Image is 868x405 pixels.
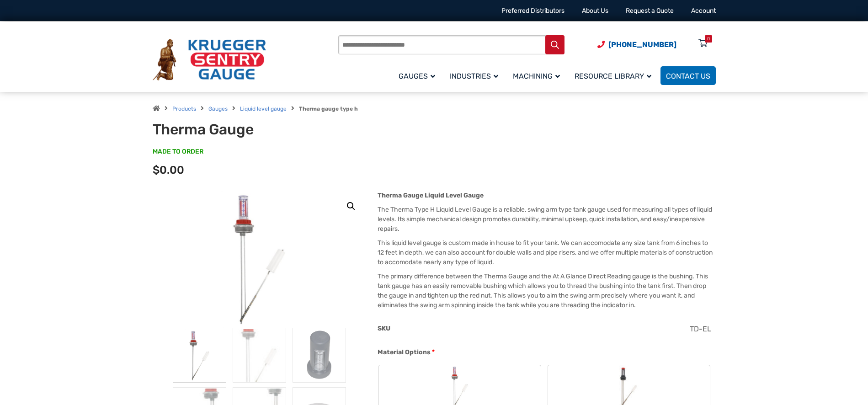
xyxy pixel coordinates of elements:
span: Material Options [378,348,431,356]
a: Machining [507,65,569,86]
a: Gauges [208,106,228,112]
span: Contact Us [666,72,710,80]
span: [PHONE_NUMBER] [608,40,676,49]
img: Krueger Sentry Gauge [153,39,266,81]
strong: Therma Gauge Liquid Level Gauge [378,192,484,199]
span: Resource Library [575,72,651,80]
span: $0.00 [153,164,184,176]
a: Products [172,106,196,112]
p: The primary difference between the Therma Gauge and the At A Glance Direct Reading gauge is the b... [378,272,715,310]
span: Gauges [399,72,435,80]
p: The Therma Type H Liquid Level Gauge is a reliable, swing arm type tank gauge used for measuring ... [378,205,715,234]
a: Account [691,7,716,15]
abbr: required [432,347,435,357]
img: PVG [293,328,346,383]
span: TD-EL [690,325,711,333]
a: Preferred Distributors [501,7,564,15]
h1: Therma Gauge [153,121,378,138]
span: Industries [450,72,498,80]
div: 0 [707,35,710,43]
span: SKU [378,325,390,332]
a: Gauges [393,65,444,86]
img: Therma Gauge - Image 2 [233,328,286,383]
a: Phone Number (920) 434-8860 [597,39,676,50]
a: Industries [444,65,507,86]
a: View full-screen image gallery [343,198,359,214]
a: About Us [582,7,608,15]
a: Liquid level gauge [240,106,287,112]
span: MADE TO ORDER [153,147,203,156]
p: This liquid level gauge is custom made in house to fit your tank. We can accomodate any size tank... [378,238,715,267]
img: Therma Gauge [191,191,328,328]
span: Machining [513,72,560,80]
a: Contact Us [660,66,716,85]
img: Therma Gauge [173,328,226,383]
a: Request a Quote [626,7,674,15]
a: Resource Library [569,65,660,86]
strong: Therma gauge type h [299,106,358,112]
